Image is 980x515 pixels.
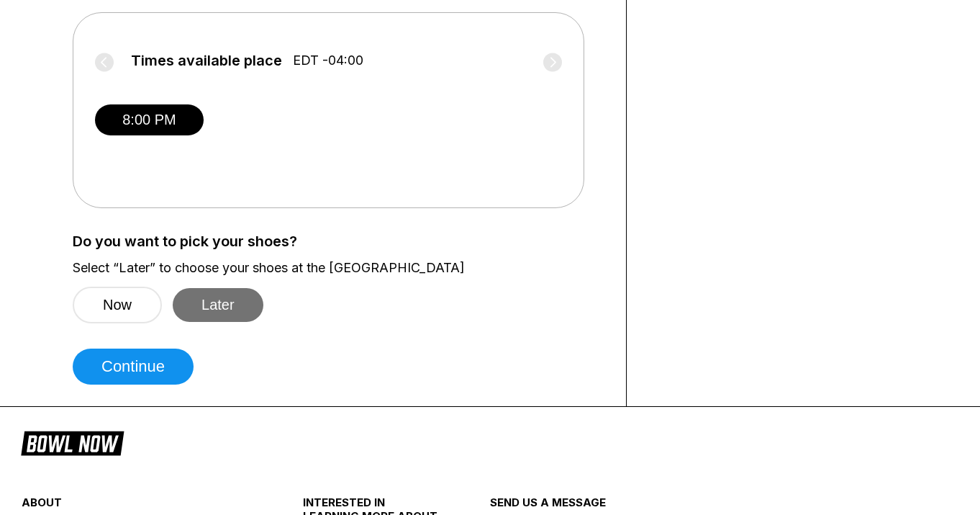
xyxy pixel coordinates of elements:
label: Select “Later” to choose your shoes at the [GEOGRAPHIC_DATA] [73,260,604,276]
label: Do you want to pick your shoes? [73,233,604,249]
span: EDT -04:00 [293,53,363,68]
button: Now [73,287,162,323]
button: Later [173,288,263,322]
button: 8:00 PM [95,104,204,135]
button: Continue [73,349,194,385]
span: Times available place [131,53,282,68]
